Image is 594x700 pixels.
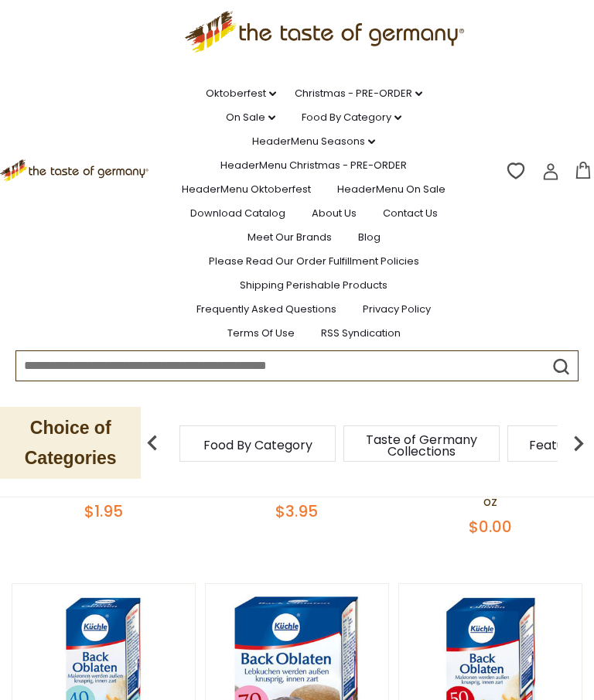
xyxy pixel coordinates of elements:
[360,434,483,457] a: Taste of Germany Collections
[321,325,401,342] a: RSS Syndication
[137,428,168,459] img: previous arrow
[312,205,357,222] a: About Us
[84,500,123,522] span: $1.95
[226,109,275,126] a: On Sale
[227,325,295,342] a: Terms of Use
[469,516,512,538] span: $0.00
[196,301,336,318] a: Frequently Asked Questions
[240,277,387,294] a: Shipping Perishable Products
[252,133,375,150] a: HeaderMenu Seasons
[363,301,431,318] a: Privacy Policy
[383,205,438,222] a: Contact Us
[247,229,332,246] a: Meet Our Brands
[563,428,594,459] img: next arrow
[182,181,311,198] a: HeaderMenu Oktoberfest
[203,439,312,451] a: Food By Category
[275,500,318,522] span: $3.95
[295,85,422,102] a: Christmas - PRE-ORDER
[190,205,285,222] a: Download Catalog
[209,253,419,270] a: Please Read Our Order Fulfillment Policies
[337,181,445,198] a: HeaderMenu On Sale
[220,157,407,174] a: HeaderMenu Christmas - PRE-ORDER
[358,229,381,246] a: Blog
[302,109,401,126] a: Food By Category
[206,85,276,102] a: Oktoberfest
